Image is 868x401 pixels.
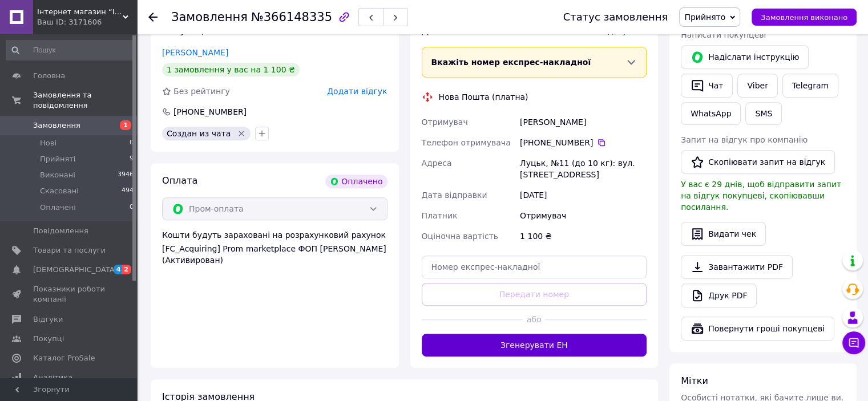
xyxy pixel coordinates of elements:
[681,102,741,125] a: WhatsApp
[148,11,158,23] div: Повернутися назад
[518,112,649,132] div: [PERSON_NAME]
[33,245,106,256] span: Товари та послуги
[422,138,511,147] span: Телефон отримувача
[681,135,808,144] span: Запит на відгук про компанію
[162,25,209,36] span: Покупець
[130,138,134,148] span: 0
[745,102,782,125] button: SMS
[681,150,835,174] button: Скопіювати запит на відгук
[122,186,134,196] span: 494
[130,202,134,213] span: 0
[173,87,230,96] span: Без рейтингу
[122,265,131,274] span: 2
[681,283,757,307] a: Друк PDF
[681,45,809,69] button: Надіслати інструкцію
[162,63,300,76] div: 1 замовлення у вас на 1 100 ₴
[422,211,458,220] span: Платник
[518,226,649,246] div: 1 100 ₴
[33,353,95,363] span: Каталог ProSale
[162,229,387,266] div: Кошти будуть зараховані на розрахунковий рахунок
[40,202,76,213] span: Оплачені
[33,334,64,344] span: Покупці
[752,9,857,26] button: Замовлення виконано
[33,314,63,325] span: Відгуки
[33,265,118,275] span: [DEMOGRAPHIC_DATA]
[237,129,246,138] svg: Видалити мітку
[171,10,248,24] span: Замовлення
[422,256,647,278] input: Номер експрес-накладної
[422,232,498,241] span: Оціночна вартість
[681,255,793,279] a: Завантажити PDF
[162,175,197,186] span: Оплата
[114,265,123,274] span: 4
[325,175,387,188] div: Оплачено
[520,137,647,148] div: [PHONE_NUMBER]
[681,375,708,386] span: Мітки
[33,71,65,81] span: Головна
[327,87,387,96] span: Додати відгук
[6,40,135,60] input: Пошук
[118,170,134,180] span: 3946
[33,284,106,305] span: Показники роботи компанії
[422,25,467,36] span: Доставка
[130,154,134,164] span: 9
[681,74,733,98] button: Чат
[681,30,766,39] span: Написати покупцеві
[842,331,865,354] button: Чат з покупцем
[33,226,88,236] span: Повідомлення
[431,58,591,67] span: Вкажіть номер експрес-накладної
[40,186,79,196] span: Скасовані
[782,74,838,98] a: Telegram
[162,48,228,57] a: [PERSON_NAME]
[33,90,137,111] span: Замовлення та повідомлення
[518,153,649,185] div: Луцьк, №11 (до 10 кг): вул. [STREET_ADDRESS]
[162,243,387,266] div: [FC_Acquiring] Prom marketplace ФОП [PERSON_NAME] (Активирован)
[422,118,468,127] span: Отримувач
[167,129,231,138] span: Создан из чата
[684,13,725,22] span: Прийнято
[436,91,531,103] div: Нова Пошта (платна)
[681,180,841,212] span: У вас є 29 днів, щоб відправити запит на відгук покупцеві, скопіювавши посилання.
[251,10,332,24] span: №366148335
[172,106,248,118] div: [PHONE_NUMBER]
[761,13,847,22] span: Замовлення виконано
[422,159,452,168] span: Адреса
[681,317,834,341] button: Повернути гроші покупцеві
[422,191,487,200] span: Дата відправки
[563,11,668,23] div: Статус замовлення
[518,185,649,205] div: [DATE]
[681,222,766,246] button: Видати чек
[422,334,647,357] button: Згенерувати ЕН
[40,138,56,148] span: Нові
[518,205,649,226] div: Отримувач
[523,314,545,325] span: або
[33,372,72,383] span: Аналітика
[37,17,137,27] div: Ваш ID: 3171606
[40,170,75,180] span: Виконані
[120,120,131,130] span: 1
[40,154,75,164] span: Прийняті
[33,120,80,131] span: Замовлення
[737,74,777,98] a: Viber
[598,26,647,35] span: Редагувати
[37,7,123,17] span: Інтeрнeт магазин “IVA”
